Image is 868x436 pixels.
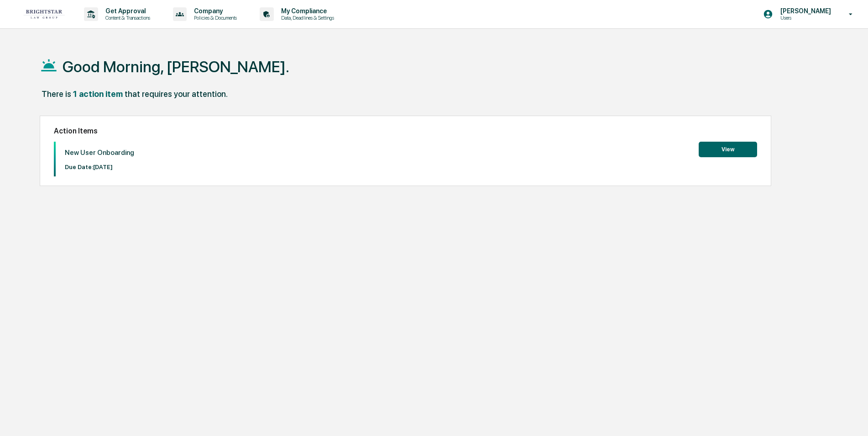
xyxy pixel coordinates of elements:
button: View [699,142,757,157]
h1: Good Morning, [PERSON_NAME]. [63,58,289,76]
p: New User Onboarding [65,149,134,157]
p: [PERSON_NAME] [773,7,836,15]
div: There is [42,89,71,99]
h2: Action Items [54,127,757,135]
p: Company [187,7,241,15]
p: Users [773,15,836,21]
img: logo [22,9,66,19]
p: Policies & Documents [187,15,241,21]
p: Content & Transactions [98,15,155,21]
div: 1 action item [73,89,123,99]
p: Get Approval [98,7,155,15]
a: View [699,144,757,153]
div: that requires your attention. [125,89,228,99]
p: Data, Deadlines & Settings [274,15,339,21]
p: My Compliance [274,7,339,15]
p: Due Date: [DATE] [65,164,134,170]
